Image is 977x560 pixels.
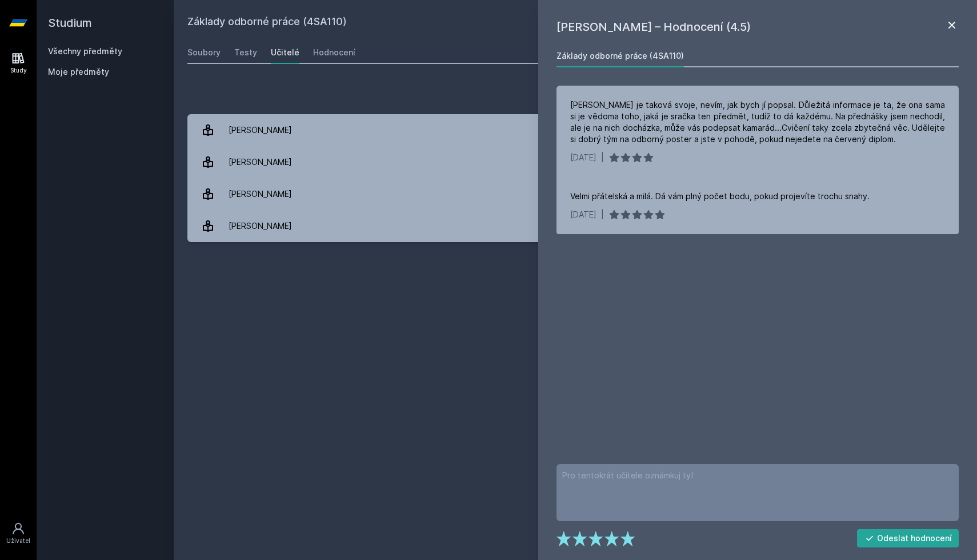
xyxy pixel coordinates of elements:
[48,66,109,78] span: Moje předměty
[229,183,292,206] div: [PERSON_NAME]
[229,151,292,174] div: [PERSON_NAME]
[229,119,292,142] div: [PERSON_NAME]
[6,537,30,545] div: Uživatel
[187,41,221,64] a: Soubory
[2,516,34,551] a: Uživatel
[234,47,257,58] div: Testy
[187,14,835,32] h2: Základy odborné práce (4SA110)
[271,41,299,64] a: Učitelé
[2,46,34,80] a: Study
[187,114,963,146] a: [PERSON_NAME] 4 hodnocení 4.3
[313,47,355,58] div: Hodnocení
[187,178,963,210] a: [PERSON_NAME] 2 hodnocení 1.0
[570,191,870,202] div: Velmi přátelská a milá. Dá vám plný počet bodu, pokud projevíte trochu snahy.
[313,41,355,64] a: Hodnocení
[234,41,257,64] a: Testy
[48,46,122,56] a: Všechny předměty
[10,66,27,75] div: Study
[187,210,963,242] a: [PERSON_NAME] 1 hodnocení 4.0
[187,146,963,178] a: [PERSON_NAME] 2 hodnocení 4.5
[229,215,292,237] div: [PERSON_NAME]
[570,152,596,163] div: [DATE]
[601,209,604,220] div: |
[271,47,299,58] div: Učitelé
[601,152,604,163] div: |
[570,99,945,145] div: [PERSON_NAME] je taková svoje, nevím, jak bych jí popsal. Důležitá informace je ta, že ona sama s...
[570,209,596,220] div: [DATE]
[187,47,221,58] div: Soubory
